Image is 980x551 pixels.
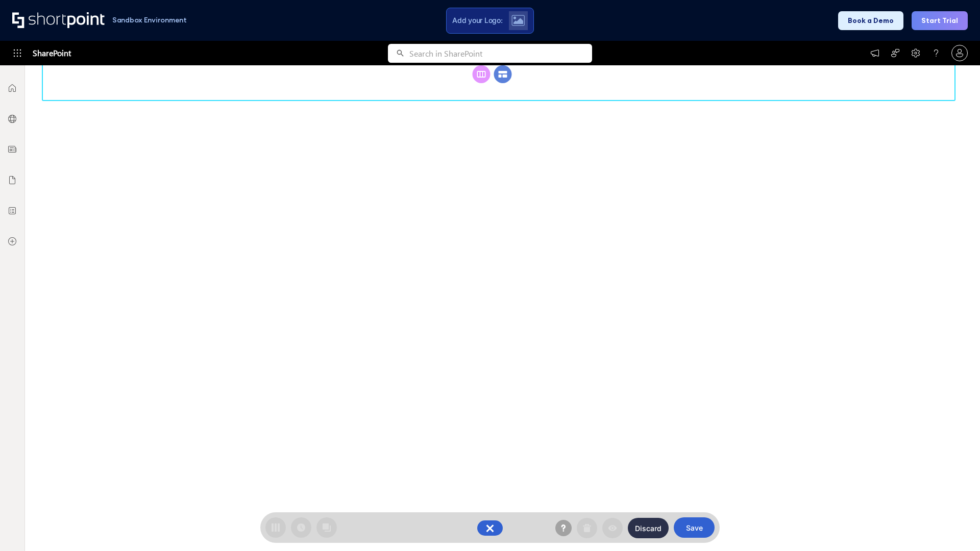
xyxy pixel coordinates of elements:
button: Discard [628,518,669,538]
span: SharePoint [33,41,71,65]
img: Upload logo [511,15,525,26]
button: Book a Demo [838,11,903,30]
button: Start Trial [912,11,968,30]
iframe: Chat Widget [929,502,980,551]
input: Search in SharePoint [409,44,592,63]
button: Save [674,517,715,538]
h1: Sandbox Environment [112,17,187,23]
span: Add your Logo: [452,16,502,25]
